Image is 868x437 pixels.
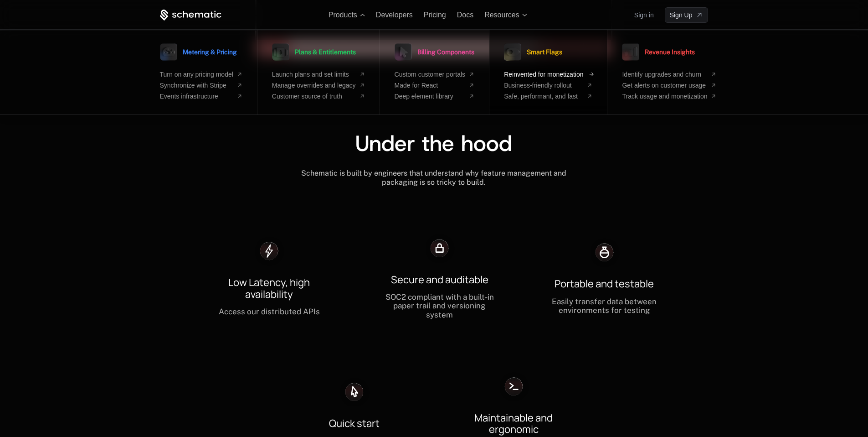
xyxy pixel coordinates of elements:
[504,71,583,78] span: Reinvented for monetization
[160,82,242,89] a: Synchronize with Stripe
[210,277,329,300] div: Low Latency, high availability
[272,41,356,63] a: Plans & Entitlements
[272,82,356,89] span: Manage overrides and legacy
[504,93,583,100] span: Safe, performant, and fast
[417,49,474,55] span: Billing Components
[272,71,356,78] span: Launch plans and set limits
[670,10,693,20] span: Sign Up
[329,418,380,429] div: Quick start
[160,71,242,78] a: Turn on any pricing model
[622,71,707,78] span: Identify upgrades and churn
[355,129,512,158] span: Under the hood
[665,7,709,23] a: [object Object]
[504,82,583,89] span: Business-friendly rollout
[645,49,695,55] span: Revenue Insights
[160,93,233,100] span: Events infrastructure
[622,93,716,100] a: Track usage and monetization
[395,93,466,100] span: Deep element library
[622,93,707,100] span: Track usage and monetization
[504,41,562,63] a: Smart Flags
[424,11,446,19] a: Pricing
[422,233,457,267] img: Icon lock
[395,82,466,89] span: Made for React
[457,11,473,19] a: Docs
[395,71,466,78] span: Custom customer portals
[504,71,592,78] a: Reinvented for monetization
[160,41,237,63] a: Metering & Pricing
[622,82,707,89] span: Get alerts on customer usage
[160,82,233,89] span: Synchronize with Stripe
[329,11,357,19] span: Products
[391,274,488,286] div: Secure and auditable
[252,235,286,270] img: Icon thunder
[272,82,365,89] a: Manage overrides and legacy
[384,293,495,320] div: SOC2 compliant with a built-in paper trail and versioning system
[622,71,716,78] a: Identify upgrades and churn
[622,41,695,63] a: Revenue Insights
[160,71,233,78] span: Turn on any pricing model
[527,49,562,55] span: Smart Flags
[272,93,356,100] span: Customer source of truth
[504,82,592,89] a: Business-friendly rollout
[587,237,621,271] img: Icon bottle
[295,49,356,55] span: Plans & Entitlements
[337,376,371,411] img: Icon cursor
[160,93,242,100] a: Events infrastructure
[301,169,568,187] span: Schematic is built by engineers that understand why feature management and packaging is so tricky...
[395,41,474,63] a: Billing Components
[555,278,654,290] div: Portable and testable
[395,93,475,100] a: Deep element library
[459,412,567,436] div: Maintainable and ergonomic
[497,371,531,405] img: Icon code
[376,11,413,19] a: Developers
[219,307,320,317] div: Access our distributed APIs
[622,82,716,89] a: Get alerts on customer usage
[272,71,365,78] a: Launch plans and set limits
[183,49,237,55] span: Metering & Pricing
[634,8,654,22] a: Sign in
[484,11,519,19] span: Resources
[395,82,475,89] a: Made for React
[504,93,592,100] a: Safe, performant, and fast
[550,297,658,315] div: Easily transfer data between environments for testing
[395,71,475,78] a: Custom customer portals
[272,93,365,100] a: Customer source of truth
